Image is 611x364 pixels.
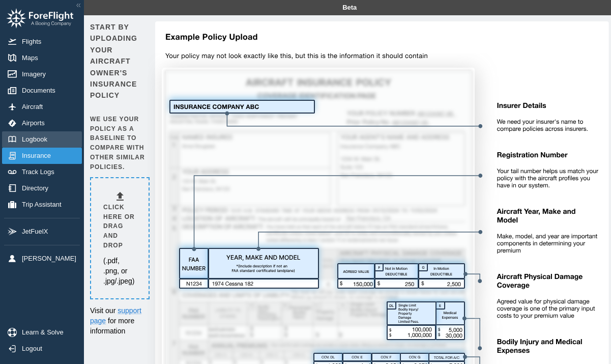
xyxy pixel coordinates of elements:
a: support page [90,306,141,325]
p: Visit our for more information [90,305,148,336]
p: (.pdf, .png, or .jpg/.jpeg) [103,256,136,286]
h6: Click here or drag and drop [103,203,136,250]
h6: Start by uploading your aircraft owner's insurance policy [90,21,148,101]
h6: We use your policy as a baseline to compare with other similar policies. [90,115,148,172]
